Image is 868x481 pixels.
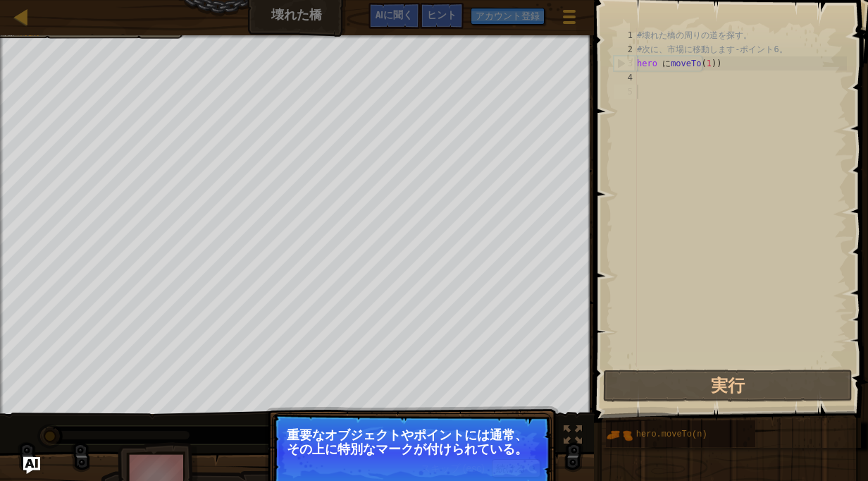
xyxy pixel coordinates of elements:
[421,463,485,474] span: スキップ (esc)
[496,463,526,474] font: 続ける
[376,8,413,21] span: AIに聞く
[628,87,633,97] font: 5
[628,59,633,68] font: 3
[603,370,852,402] button: 実行
[636,430,707,439] span: hero.moveTo(n)
[552,3,587,36] button: ゲームメニューを見る
[628,44,633,54] font: 2
[23,457,40,474] button: AIに聞く
[427,8,457,21] span: ヒント
[287,428,537,456] p: 重要なオブジェクトやポイントには通常、その上に特別なマークが付けられている。
[368,3,420,29] button: AIに聞く
[628,30,633,40] font: 1
[628,73,633,83] font: 4
[492,459,540,477] button: 続ける
[471,8,545,25] button: アカウント登録
[606,422,633,449] img: portrait.png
